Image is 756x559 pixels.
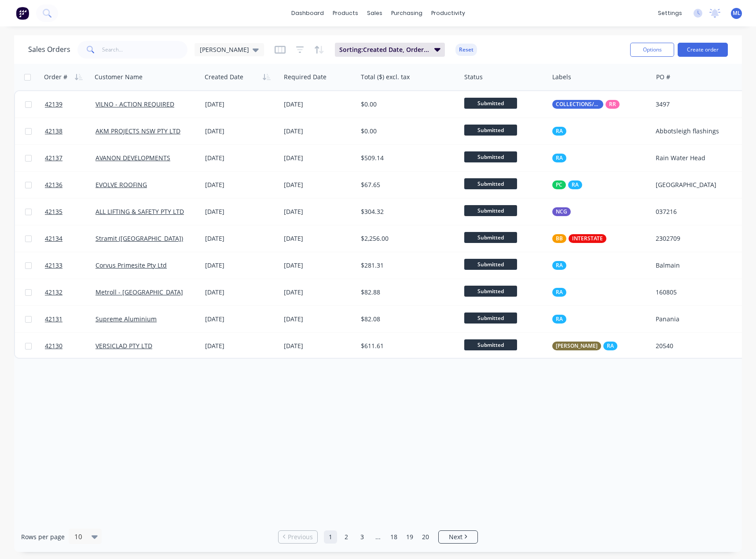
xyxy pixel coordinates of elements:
a: 42133 [45,252,95,279]
button: RA [552,288,566,297]
a: Page 3 [356,530,369,544]
div: Order # [44,73,67,81]
div: Total ($) excl. tax [361,73,410,81]
span: INTERSTATE [572,234,603,243]
div: 20540 [656,342,740,350]
span: RR [609,100,616,109]
div: settings [653,7,686,20]
div: Customer Name [95,73,143,81]
button: [PERSON_NAME]RA [552,342,617,350]
a: Next page [439,533,477,541]
div: PO # [656,73,670,81]
span: Submitted [464,125,517,136]
div: [DATE] [284,288,354,297]
div: 160805 [656,288,740,297]
div: [DATE] [205,154,277,162]
span: 42131 [45,315,62,324]
a: 42135 [45,199,95,225]
a: 42132 [45,279,95,305]
a: 42137 [45,145,95,171]
button: Reset [455,44,477,56]
a: Page 20 [419,530,432,544]
span: Submitted [464,151,517,162]
span: 42136 [45,180,62,189]
span: Rows per page [21,533,65,541]
div: [DATE] [205,127,277,136]
div: Created Date [205,73,243,81]
span: RA [556,154,563,162]
span: RA [556,315,563,324]
div: [DATE] [205,100,277,109]
div: [DATE] [205,315,277,324]
span: Submitted [464,339,517,350]
button: RA [552,154,566,162]
a: Page 18 [387,530,400,544]
div: sales [363,7,387,20]
div: productivity [427,7,470,20]
div: [DATE] [205,288,277,297]
div: purchasing [387,7,427,20]
div: [DATE] [284,207,354,216]
span: ML [733,9,741,17]
span: 42130 [45,342,62,350]
button: Create order [678,43,728,57]
span: [PERSON_NAME] [200,45,249,54]
ul: Pagination [275,530,481,544]
div: 037216 [656,207,740,216]
div: $611.61 [361,342,452,350]
span: COLLECTIONS/RETURNS [556,100,600,109]
div: [DATE] [284,100,354,109]
div: Required Date [284,73,327,81]
span: Submitted [464,232,517,243]
a: Page 19 [403,530,416,544]
button: Options [630,43,674,57]
input: Search... [102,41,188,59]
span: RA [556,127,563,136]
a: 42138 [45,118,95,144]
div: [DATE] [205,342,277,350]
div: 3497 [656,100,740,109]
a: Page 2 [340,530,353,544]
h1: Sales Orders [28,45,70,54]
span: 42137 [45,154,62,162]
div: [GEOGRAPHIC_DATA] [656,180,740,189]
span: 42134 [45,234,62,243]
div: $281.31 [361,261,452,270]
button: RA [552,261,566,270]
div: Balmain [656,261,740,270]
div: $304.32 [361,207,452,216]
a: 42136 [45,172,95,198]
span: 42138 [45,127,62,136]
span: 42132 [45,288,62,297]
span: RA [556,288,563,297]
span: RA [556,261,563,270]
a: 42139 [45,91,95,118]
div: [DATE] [284,180,354,189]
div: [DATE] [205,180,277,189]
div: $0.00 [361,127,452,136]
a: 42131 [45,306,95,332]
div: Rain Water Head [656,154,740,162]
div: $67.65 [361,180,452,189]
div: $2,256.00 [361,234,452,243]
a: VERSICLAD PTY LTD [95,342,152,350]
span: Previous [288,533,313,541]
button: BBINTERSTATE [552,234,606,243]
div: $509.14 [361,154,452,162]
span: Submitted [464,178,517,189]
div: [DATE] [205,261,277,270]
button: Sorting:Created Date, Order # [335,43,445,57]
div: [DATE] [205,207,277,216]
button: NCG [552,207,571,216]
button: COLLECTIONS/RETURNSRR [552,100,620,109]
button: RA [552,127,566,136]
span: RA [607,342,614,350]
a: AKM PROJECTS NSW PTY LTD [95,127,180,135]
div: 2302709 [656,234,740,243]
button: RA [552,315,566,324]
div: [DATE] [205,234,277,243]
span: Submitted [464,313,517,324]
span: RA [572,180,579,189]
div: $0.00 [361,100,452,109]
span: 42133 [45,261,62,270]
